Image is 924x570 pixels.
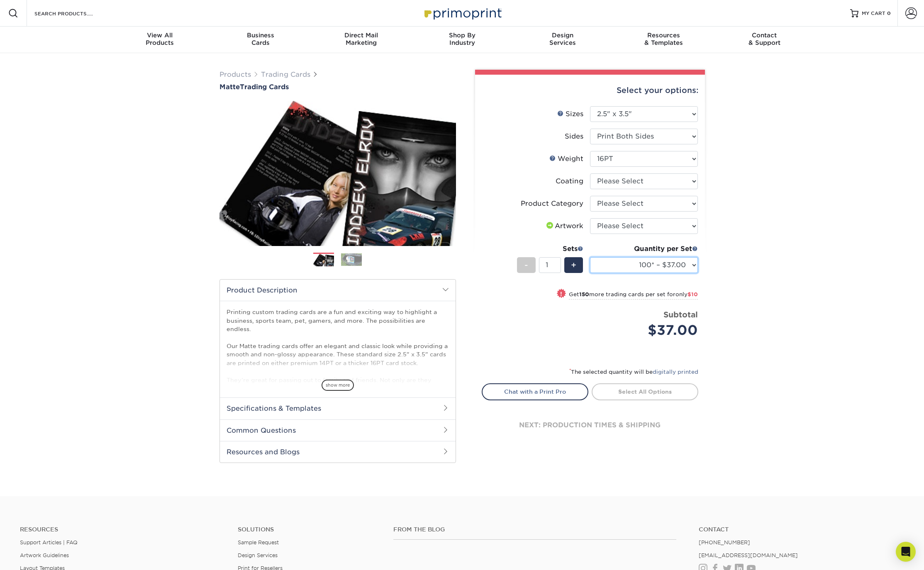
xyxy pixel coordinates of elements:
[412,32,512,46] div: Industry
[517,244,583,254] div: Sets
[862,10,885,17] span: MY CART
[261,71,310,78] a: Trading Cards
[596,320,698,340] div: $37.00
[521,199,583,209] div: Product Category
[219,71,251,78] a: Products
[220,397,456,419] h2: Specifications & Templates
[219,83,240,91] span: Matte
[482,383,588,400] a: Chat with a Print Pro
[110,27,210,53] a: View AllProducts
[219,83,456,91] h1: Trading Cards
[688,291,698,297] span: $10
[569,369,698,375] small: The selected quantity will be
[20,539,78,546] a: Support Articles | FAQ
[512,27,613,53] a: DesignServices
[393,526,676,533] h4: From the Blog
[653,369,698,375] a: digitally printed
[565,132,583,141] div: Sides
[579,291,589,297] strong: 150
[412,27,512,53] a: Shop ByIndustry
[512,32,613,39] span: Design
[545,221,583,231] div: Artwork
[560,290,562,298] span: !
[219,83,456,91] a: MatteTrading Cards
[613,32,714,46] div: & Templates
[557,109,583,119] div: Sizes
[482,400,698,450] div: next: production times & shipping
[590,244,698,254] div: Quantity per Set
[2,545,71,567] iframe: Google Customer Reviews
[311,27,412,53] a: Direct MailMarketing
[220,441,456,463] h2: Resources and Blogs
[714,27,815,53] a: Contact& Support
[512,32,613,46] div: Services
[220,280,456,301] h2: Product Description
[663,310,698,319] strong: Subtotal
[238,552,278,558] a: Design Services
[210,32,311,39] span: Business
[556,176,583,186] div: Coating
[549,154,583,164] div: Weight
[110,32,210,39] span: View All
[311,32,412,39] span: Direct Mail
[20,526,225,533] h4: Resources
[210,27,311,53] a: BusinessCards
[699,552,798,558] a: [EMAIL_ADDRESS][DOMAIN_NAME]
[482,75,698,106] div: Select your options:
[421,4,504,22] img: Primoprint
[699,539,750,546] a: [PHONE_NUMBER]
[569,291,698,300] small: Get more trading cards per set for
[675,291,698,297] span: only
[571,259,576,271] span: +
[613,32,714,39] span: Resources
[220,419,456,441] h2: Common Questions
[887,10,891,16] span: 0
[110,32,210,46] div: Products
[227,308,449,418] p: Printing custom trading cards are a fun and exciting way to highlight a business, sports team, pe...
[341,253,362,266] img: Trading Cards 02
[613,27,714,53] a: Resources& Templates
[238,526,381,533] h4: Solutions
[714,32,815,46] div: & Support
[592,383,698,400] a: Select All Options
[714,32,815,39] span: Contact
[412,32,512,39] span: Shop By
[219,92,456,255] img: Matte 01
[311,32,412,46] div: Marketing
[238,539,279,546] a: Sample Request
[322,380,354,391] span: show more
[896,542,916,562] div: Open Intercom Messenger
[524,259,528,271] span: -
[34,8,115,18] input: SEARCH PRODUCTS.....
[699,526,904,533] a: Contact
[313,253,334,268] img: Trading Cards 01
[210,32,311,46] div: Cards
